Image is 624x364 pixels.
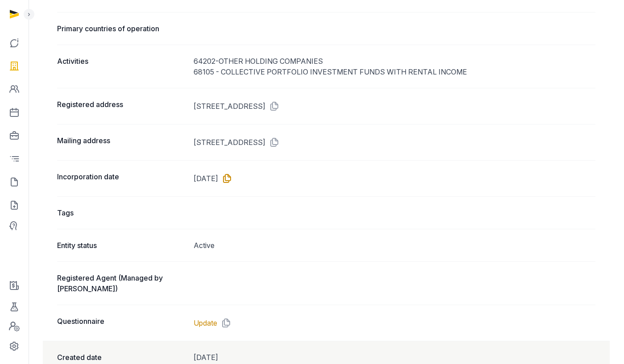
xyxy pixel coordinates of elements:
div: 64202-OTHER HOLDING COMPANIES [194,56,595,66]
dd: [STREET_ADDRESS] [194,99,595,113]
dt: Entity status [57,240,186,251]
dd: [STREET_ADDRESS] [194,135,595,149]
dt: Created date [57,352,186,363]
dd: [DATE] [194,352,595,363]
a: Update [194,318,217,328]
dt: Registered address [57,99,186,113]
div: 68105 - COLLECTIVE PORTFOLIO INVESTMENT FUNDS WITH RENTAL INCOME [194,66,595,77]
dt: Incorporation date [57,171,186,186]
dt: Primary countries of operation [57,23,186,34]
dt: Tags [57,207,186,218]
dt: Registered Agent (Managed by [PERSON_NAME]) [57,273,186,294]
dd: Active [194,240,595,251]
dt: Questionnaire [57,316,186,330]
dd: [DATE] [194,171,595,186]
dt: Mailing address [57,135,186,149]
dt: Activities [57,56,186,77]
